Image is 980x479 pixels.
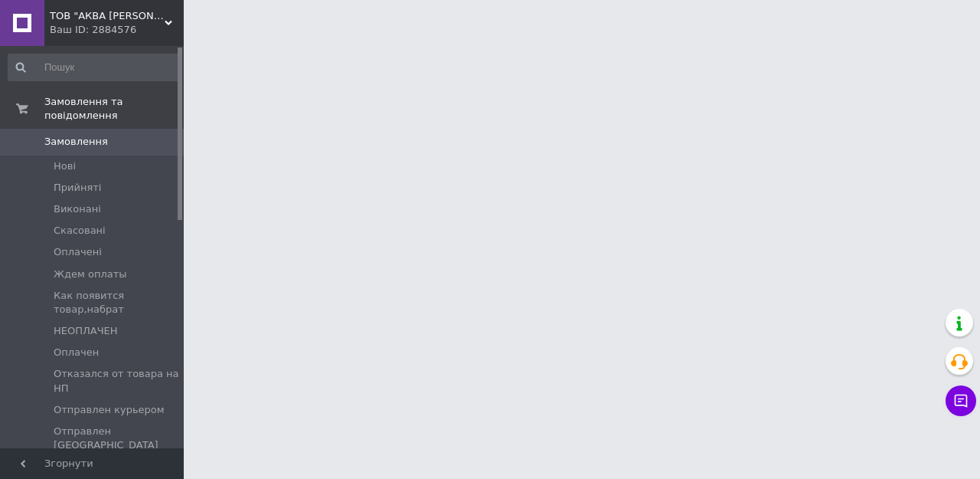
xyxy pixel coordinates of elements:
span: Нові [54,159,76,173]
button: Чат з покупцем [946,385,976,416]
span: Отказался от товара на НП [54,367,179,395]
input: Пошук [8,54,181,81]
span: Скасовані [54,224,106,238]
span: Замовлення та повідомлення [44,95,184,123]
span: НЕОПЛАЧЕН [54,324,118,338]
span: Замовлення [44,135,108,149]
span: Виконані [54,202,101,216]
span: Ждем оплаты [54,267,127,281]
span: Оплачені [54,245,102,259]
span: Оплачен [54,346,99,359]
span: Отправлен [GEOGRAPHIC_DATA] [54,425,179,452]
span: Отправлен курьером [54,403,165,417]
span: Прийняті [54,181,101,195]
div: Ваш ID: 2884576 [50,23,184,37]
span: Как появится товар,набрат [54,289,179,317]
span: ТОВ "АКВА ФОРСАЙТ" [50,9,165,23]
